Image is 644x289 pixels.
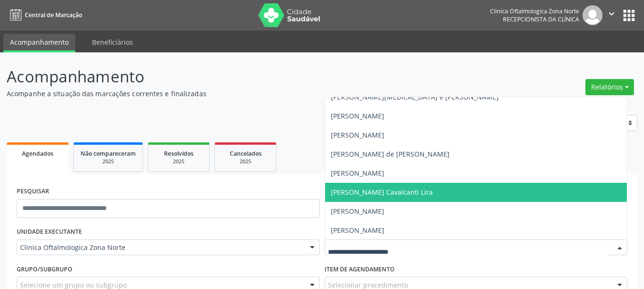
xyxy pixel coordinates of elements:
label: UNIDADE EXECUTANTE [17,225,82,239]
span: [PERSON_NAME] [331,226,384,235]
span: [PERSON_NAME][MEDICAL_DATA] e [PERSON_NAME] [331,92,499,101]
a: Central de Marcação [7,7,82,23]
span: [PERSON_NAME] [331,111,384,120]
span: Central de Marcação [25,11,82,19]
span: [PERSON_NAME] [331,207,384,216]
button:  [603,5,621,25]
label: PESQUISAR [17,184,49,199]
label: Item de agendamento [325,262,395,277]
div: Clinica Oftalmologica Zona Norte [490,7,579,15]
span: Resolvidos [164,149,194,158]
button: apps [621,7,637,24]
img: img [583,5,603,25]
span: [PERSON_NAME] Cavalcanti Lira [331,188,433,197]
a: Acompanhamento [3,34,75,52]
span: Não compareceram [81,149,136,158]
span: Agendados [22,149,53,158]
span: Recepcionista da clínica [503,15,579,23]
i:  [606,9,617,19]
div: 2025 [81,158,136,165]
div: 2025 [155,158,203,165]
a: Beneficiários [85,34,140,50]
span: Cancelados [230,149,262,158]
div: 2025 [222,158,269,165]
button: Relatórios [585,79,634,95]
span: [PERSON_NAME] [331,169,384,178]
p: Acompanhamento [7,65,448,89]
span: Clinica Oftalmologica Zona Norte [20,243,300,252]
label: Grupo/Subgrupo [17,262,72,277]
span: [PERSON_NAME] [331,130,384,140]
span: [PERSON_NAME] de [PERSON_NAME] [331,149,450,159]
p: Acompanhe a situação das marcações correntes e finalizadas [7,89,448,99]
